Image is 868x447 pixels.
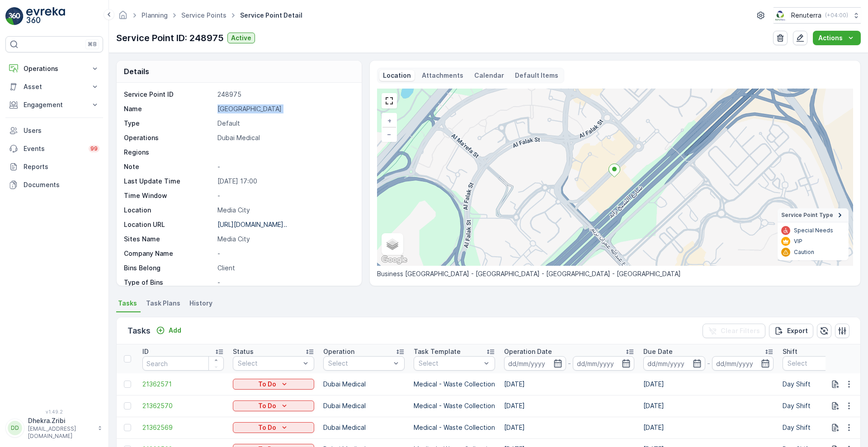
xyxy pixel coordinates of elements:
td: Dubai Medical [319,373,409,395]
p: Tasks [127,325,151,337]
td: Medical - Waste Collection [409,373,500,395]
span: History [189,299,212,308]
img: logo [5,7,24,25]
p: Select [788,359,850,368]
p: Dubai Medical [217,133,352,142]
button: Clear Filters [703,324,765,338]
a: 21362571 [142,380,224,389]
input: dd/mm/yyyy [712,356,774,371]
td: [DATE] [639,373,778,395]
p: Media City [217,206,352,215]
span: Task Plans [146,299,180,308]
div: Toggle Row Selected [124,402,131,409]
p: To Do [258,401,276,410]
p: Actions [818,33,843,42]
p: Operation Date [504,347,552,356]
p: Users [24,126,99,135]
td: Medical - Waste Collection [409,395,500,417]
button: Active [227,33,255,43]
td: [DATE] [500,417,639,438]
button: DDDhekra.Zribi[EMAIL_ADDRESS][DOMAIN_NAME] [5,416,103,440]
div: Toggle Row Selected [124,424,131,431]
span: Service Point Detail [238,11,304,20]
div: DD [8,421,22,435]
span: Tasks [118,299,137,308]
a: 21362569 [142,423,224,432]
p: Operations [124,133,214,142]
p: Location [383,71,411,80]
p: ( +04:00 ) [825,12,848,19]
span: 21362570 [142,401,224,410]
p: Sites Name [124,235,214,244]
div: Toggle Row Selected [124,381,131,388]
p: Type of Bins [124,278,214,287]
p: ID [142,347,149,356]
p: Operation [323,347,354,356]
img: logo_light-DOdMpM7g.png [26,7,65,25]
button: Actions [813,31,861,45]
p: Special Needs [794,227,833,234]
a: View Fullscreen [382,94,396,108]
p: Asset [24,82,85,91]
p: Shift [783,347,797,356]
p: Default Items [515,71,558,80]
p: To Do [258,380,276,389]
button: Renuterra(+04:00) [774,7,861,24]
p: Location URL [124,220,214,229]
p: Regions [124,148,214,157]
p: Active [231,33,251,42]
p: Dhekra.Zribi [28,416,93,425]
td: [DATE] [500,373,639,395]
p: - [217,278,352,287]
p: Location [124,206,214,215]
a: Zoom In [382,114,396,127]
img: Screenshot_2024-07-26_at_13.33.01.png [774,10,788,20]
img: Google [379,254,409,266]
p: Name [124,104,214,113]
p: Caution [794,249,814,256]
p: Company Name [124,249,214,258]
p: [EMAIL_ADDRESS][DOMAIN_NAME] [28,425,93,440]
button: Export [769,324,813,338]
p: Events [24,144,83,153]
p: Media City [217,235,352,244]
p: Time Window [124,191,214,200]
p: Select [419,359,481,368]
p: [GEOGRAPHIC_DATA] [217,104,352,113]
a: Reports [5,158,103,176]
p: Export [787,326,808,335]
td: [DATE] [639,395,778,417]
a: Layers [382,234,402,254]
p: Engagement [24,100,85,109]
a: Planning [142,11,168,19]
td: Dubai Medical [319,417,409,438]
button: To Do [233,379,314,390]
p: To Do [258,423,276,432]
button: Operations [5,60,103,78]
p: Note [124,162,214,171]
span: v 1.49.2 [5,409,103,414]
span: Service Point Type [781,212,833,219]
p: Select [238,359,300,368]
button: Add [152,325,185,336]
p: Calendar [474,71,504,80]
p: 99 [90,145,98,152]
p: Details [124,66,149,77]
button: Engagement [5,96,103,114]
p: [URL][DOMAIN_NAME].. [217,221,287,228]
a: Service Points [181,11,226,19]
p: Operations [24,64,85,73]
a: Zoom Out [382,127,396,141]
p: Service Point ID: 248975 [116,31,224,45]
p: Type [124,119,214,128]
p: Attachments [422,71,463,80]
p: Service Point ID [124,90,214,99]
input: dd/mm/yyyy [643,356,705,371]
p: - [707,358,710,369]
td: [DATE] [500,395,639,417]
p: - [217,249,352,258]
p: Reports [24,162,99,171]
input: dd/mm/yyyy [504,356,566,371]
p: ⌘B [88,41,97,48]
